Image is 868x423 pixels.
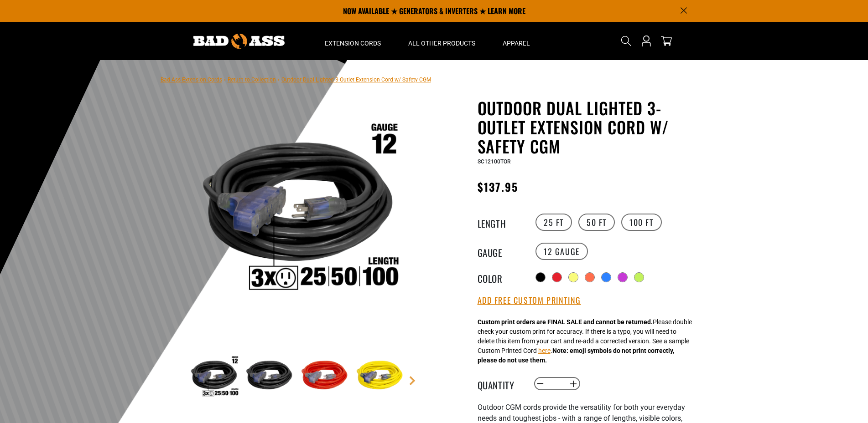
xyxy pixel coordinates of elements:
button: here [538,346,551,356]
span: › [278,76,280,83]
a: Next [408,376,417,385]
legend: Color [478,271,523,283]
button: Add Free Custom Printing [478,296,581,306]
legend: Gauge [478,245,523,257]
img: black [243,351,296,403]
span: Apparel [503,39,530,47]
nav: breadcrumbs [161,74,431,85]
h1: Outdoor Dual Lighted 3-Outlet Extension Cord w/ Safety CGM [478,98,701,156]
img: Bad Ass Extension Cords [193,34,285,49]
span: $137.95 [478,178,519,195]
summary: Apparel [489,22,544,60]
span: Outdoor Dual Lighted 3-Outlet Extension Cord w/ Safety CGM [281,76,431,83]
img: neon yellow [353,351,406,403]
strong: Custom print orders are FINAL SALE and cannot be returned. [478,318,653,326]
summary: Search [619,34,634,48]
label: 50 FT [578,214,615,231]
summary: All Other Products [395,22,489,60]
strong: Note: emoji symbols do not print correctly, please do not use them. [478,347,674,364]
a: Bad Ass Extension Cords [161,76,222,83]
label: 25 FT [535,214,572,231]
span: › [224,76,226,83]
label: Quantity [478,378,523,390]
label: 12 Gauge [535,243,588,260]
span: Extension Cords [325,39,381,47]
label: 100 FT [621,214,662,231]
div: Please double check your custom print for accuracy. If there is a typo, you will need to delete t... [478,317,692,365]
span: All Other Products [408,39,475,47]
legend: Length [478,216,523,228]
a: Return to Collection [228,76,276,83]
summary: Extension Cords [311,22,395,60]
span: SC12100TOR [478,158,511,165]
img: red [298,351,351,403]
